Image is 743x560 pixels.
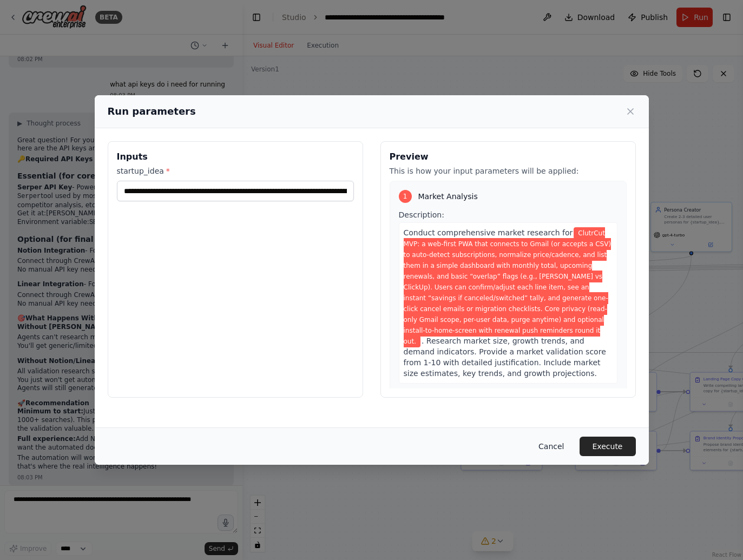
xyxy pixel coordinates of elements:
h3: Inputs [117,150,354,163]
span: . Research market size, growth trends, and demand indicators. Provide a market validation score f... [404,337,606,378]
h2: Run parameters [108,104,196,119]
h3: Preview [390,150,627,163]
div: 1 [399,190,412,203]
span: Market Analysis [418,191,478,202]
button: Cancel [530,437,573,456]
label: startup_idea [117,166,354,176]
button: Execute [580,437,636,456]
span: Variable: startup_idea [404,227,612,347]
span: Conduct comprehensive market research for [404,228,573,237]
span: Description: [399,210,444,219]
p: This is how your input parameters will be applied: [390,166,627,176]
